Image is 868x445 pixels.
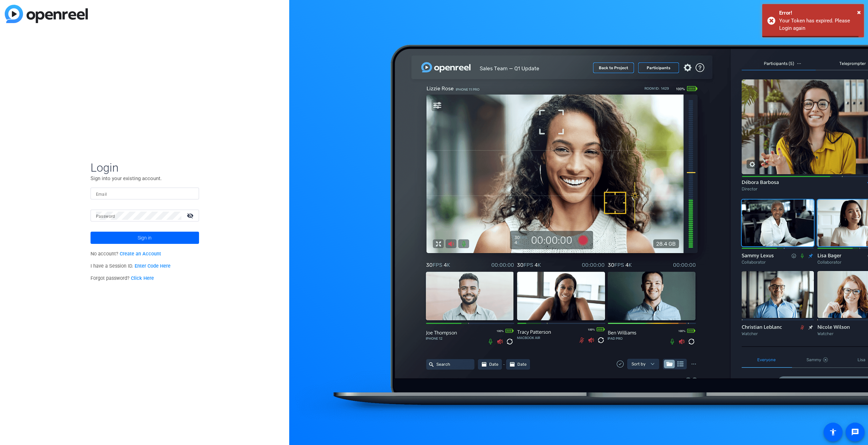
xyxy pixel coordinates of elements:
[96,192,107,197] mat-label: Email
[91,232,199,244] button: Sign in
[91,160,199,175] span: Login
[131,275,154,281] a: Click Here
[96,190,194,198] input: Enter Email Address
[135,263,171,269] a: Enter Code Here
[829,428,837,436] mat-icon: accessibility
[138,229,152,246] span: Sign in
[857,8,861,16] span: ×
[851,428,859,436] mat-icon: message
[91,275,154,281] span: Forgot password?
[183,211,199,220] mat-icon: visibility_off
[91,263,171,269] span: I have a Session ID.
[5,5,88,23] img: blue-gradient.svg
[120,251,161,257] a: Create an Account
[779,17,859,32] div: Your Token has expired. Please Login again
[96,214,115,219] mat-label: Password
[779,9,859,17] div: Error!
[857,7,861,17] button: Close
[91,251,161,257] span: No account?
[91,175,199,182] p: Sign into your existing account.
